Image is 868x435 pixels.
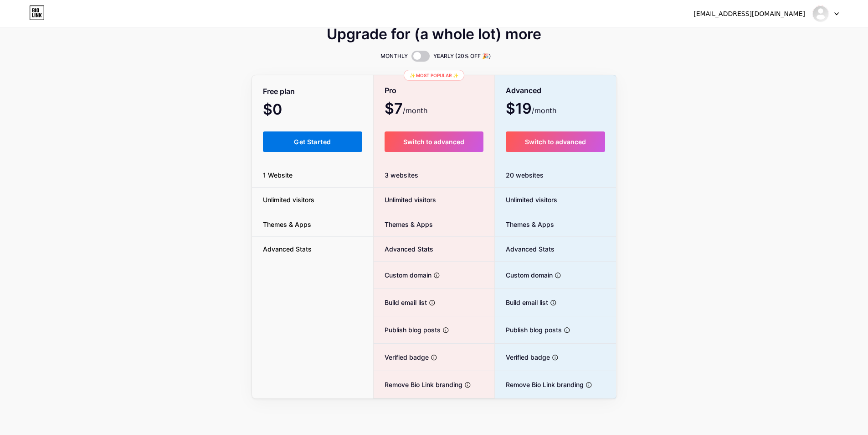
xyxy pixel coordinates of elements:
[385,83,396,99] span: Pro
[374,325,441,335] span: Publish blog posts
[263,131,363,152] button: Get Started
[532,105,556,116] span: /month
[374,380,462,389] span: Remove Bio Link branding
[506,83,541,99] span: Advanced
[263,84,295,100] span: Free plan
[403,138,464,146] span: Switch to advanced
[495,163,616,188] div: 20 websites
[525,138,586,146] span: Switch to advanced
[495,220,554,229] span: Themes & Apps
[374,298,427,307] span: Build email list
[506,103,556,116] span: $19
[385,103,427,116] span: $7
[433,52,491,61] span: YEARLY (20% OFF 🎉)
[374,270,431,280] span: Custom domain
[252,195,325,204] span: Unlimited visitors
[327,29,541,40] span: Upgrade for (a whole lot) more
[506,131,606,152] button: Switch to advanced
[495,298,548,307] span: Build email list
[252,220,322,229] span: Themes & Apps
[495,325,562,335] span: Publish blog posts
[252,244,323,254] span: Advanced Stats
[385,131,483,152] button: Switch to advanced
[263,104,307,117] span: $0
[374,195,436,204] span: Unlimited visitors
[693,9,805,19] div: [EMAIL_ADDRESS][DOMAIN_NAME]
[374,163,494,188] div: 3 websites
[495,244,555,254] span: Advanced Stats
[495,352,550,362] span: Verified badge
[403,105,427,116] span: /month
[380,52,408,61] span: MONTHLY
[495,380,584,389] span: Remove Bio Link branding
[294,138,331,146] span: Get Started
[495,195,557,204] span: Unlimited visitors
[374,220,433,229] span: Themes & Apps
[252,170,303,180] span: 1 Website
[374,352,429,362] span: Verified badge
[374,244,433,254] span: Advanced Stats
[495,270,553,280] span: Custom domain
[812,5,829,22] img: krogercustomersurvey
[404,70,464,81] div: ✨ Most popular ✨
